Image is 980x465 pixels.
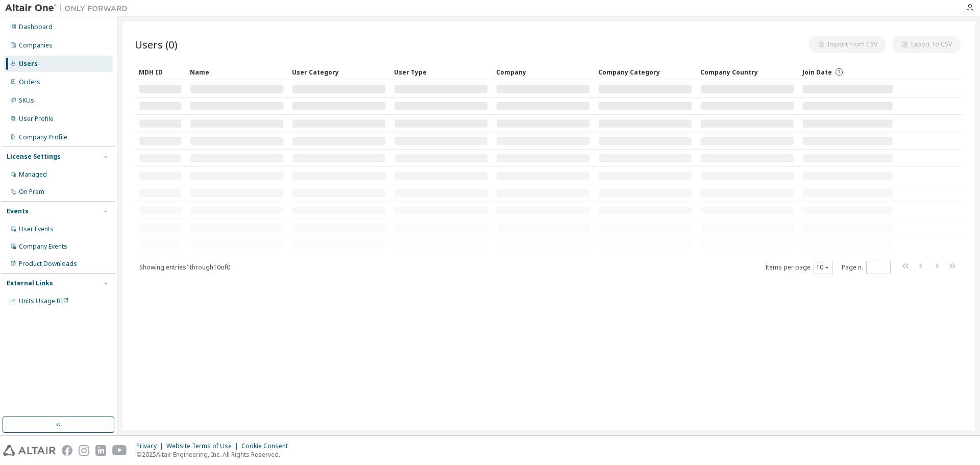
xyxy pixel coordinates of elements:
[19,78,40,86] div: Orders
[135,37,178,52] span: Users (0)
[19,225,54,233] div: User Events
[136,442,166,450] div: Privacy
[166,442,241,450] div: Website Terms of Use
[112,445,127,456] img: youtube.svg
[598,64,692,80] div: Company Category
[816,263,830,272] button: 10
[3,445,56,456] img: altair_logo.svg
[496,64,590,80] div: Company
[19,133,67,141] div: Company Profile
[19,41,53,50] div: Companies
[808,36,886,53] button: Import From CSV
[892,36,961,53] button: Export To CSV
[136,450,294,459] p: © 2025 Altair Engineering, Inc. All Rights Reserved.
[19,297,69,305] span: Units Usage BI
[5,3,133,13] img: Altair One
[19,170,47,179] div: Managed
[95,445,106,456] img: linkedin.svg
[19,242,67,251] div: Company Events
[241,442,294,450] div: Cookie Consent
[394,64,488,80] div: User Type
[19,260,77,268] div: Product Downloads
[7,207,29,215] div: Events
[139,64,182,80] div: MDH ID
[19,115,54,123] div: User Profile
[842,261,891,274] span: Page n.
[292,64,386,80] div: User Category
[19,96,34,105] div: SKUs
[190,64,284,80] div: Name
[62,445,72,456] img: facebook.svg
[7,153,61,161] div: License Settings
[19,23,53,31] div: Dashboard
[139,263,230,272] span: Showing entries 1 through 10 of 0
[7,279,53,287] div: External Links
[19,60,38,68] div: Users
[700,64,794,80] div: Company Country
[19,188,44,196] div: On Prem
[79,445,89,456] img: instagram.svg
[802,68,832,77] span: Join Date
[765,261,832,274] span: Items per page
[835,67,844,77] svg: Date when the user was first added or directly signed up. If the user was deleted and later re-ad...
